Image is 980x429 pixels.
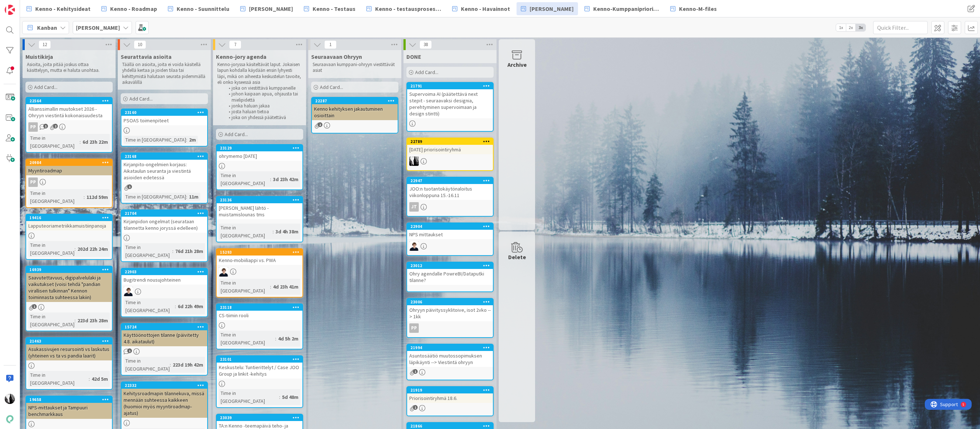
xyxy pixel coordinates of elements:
li: joka on viestittävä kumppaneille [225,85,302,91]
div: 22564Allianssimallin muutokset 2026 - Ohryyn viestintä kokonaisuudesta [26,98,112,120]
div: Priorisointiryhmä 18.6. [407,393,493,403]
div: 23006 [407,299,493,305]
div: 22332 [121,382,207,389]
div: 21919 [410,388,493,393]
a: Kenno-Kumppanipriorisointi [580,2,664,15]
a: 22287Kenno kehityksen jakautuminen osioittain [311,97,398,134]
div: ohrymemo [DATE] [217,151,302,161]
div: 23118 [217,304,302,311]
div: Asukassivujen resursointi vs laskutus (yhteinen vs ta vs pandia laarit) [26,344,112,360]
div: 202d 22h 24m [76,245,110,253]
div: 23168 [121,153,207,160]
div: MT [407,241,493,251]
div: Time in [GEOGRAPHIC_DATA] [124,243,172,259]
span: : [172,247,173,255]
span: 1x [836,24,846,31]
div: 23118CS-tiimin rooli [217,304,302,320]
a: [PERSON_NAME] [517,2,578,15]
div: Time in [GEOGRAPHIC_DATA] [28,134,80,150]
div: 22789 [410,139,493,144]
a: 23118CS-tiimin rooliTime in [GEOGRAPHIC_DATA]:4d 5h 2m [216,303,303,350]
span: Add Card... [415,69,438,75]
div: 19416Lapputeoriametriikkamuistiinpanoja [26,214,112,230]
div: Saavutettavuus, digipalvelulaki ja vaikutukset (voisi tehdä "pandian virallisen tulkinnan" Kennon... [26,273,112,302]
div: Time in [GEOGRAPHIC_DATA] [124,193,186,201]
a: Kenno-M-files [666,2,721,15]
span: 12 [39,40,51,49]
a: 22564Allianssimallin muutokset 2026 - Ohryyn viestintä kokonaisuudestaPPTime in [GEOGRAPHIC_DATA]... [25,97,113,153]
span: : [75,245,76,253]
div: 19658NPS-mittaukset ja Tampuuri benchmarkkaus [26,396,112,419]
a: 23136[PERSON_NAME] lähtö - muistamislounas tmsTime in [GEOGRAPHIC_DATA]:3d 4h 38m [216,196,303,242]
span: 2 [53,124,58,128]
div: 23039 [217,414,302,421]
div: 23012 [407,262,493,269]
div: Käyttöönottojen tilanne (päivitetty 4.8. aikataulut) [121,330,207,346]
div: 22903 [125,269,207,274]
span: Add Card... [129,95,153,102]
div: JT [409,202,419,212]
p: Seuraavaan kumppani-ohryyn viestittävät asiat [313,62,397,74]
div: 23168 [125,154,207,159]
div: 23039 [220,415,302,420]
span: Kenno - Suunnittelu [177,4,229,13]
span: Kenno - Kehitysideat [35,4,91,13]
div: 22332Kehitysroadmapin tilannekuva, missä mennään suhteessa kaikkeen (huomioi myös myyntiroadmap-a... [121,382,207,418]
div: 23101 [217,356,302,363]
div: Asuntosäätiö muutossopimuksen läpikäynti --> Viestintä ohryyn [407,351,493,367]
div: Keskustelu: Tuntierittelyt / Case JOO Group ja linkit -kehitys [217,363,302,379]
div: 22287Kenno kehityksen jakautuminen osioittain [312,98,398,120]
div: 23129 [217,145,302,151]
div: Delete [508,253,526,261]
a: 23012Ohry agendalle PowreBI/Dataputki tilanne? [406,262,494,292]
div: 22904 [407,223,493,230]
div: 21919Priorisointiryhmä 18.6. [407,387,493,403]
img: Visit kanbanzone.com [5,5,15,15]
a: 21919Priorisointiryhmä 18.6. [406,386,494,416]
a: 19416LapputeoriametriikkamuistiinpanojaTime in [GEOGRAPHIC_DATA]:202d 22h 24m [25,214,113,260]
span: Kenno - testausprosessi/Featureflagit [375,4,441,13]
a: 23129ohrymemo [DATE]Time in [GEOGRAPHIC_DATA]:3d 23h 42m [216,144,303,190]
div: 22904 [410,224,493,229]
div: 19416 [26,214,112,221]
div: Bugitrendi nousujohteinen [121,275,207,285]
div: 42d 5m [90,375,110,383]
div: Kirjanpito-ongelmien korjaus: Aikataulun seuranta ja viestintä asioiden edetessä [121,160,207,182]
div: 23160 [121,109,207,116]
div: PP [409,323,419,333]
div: JOO:n tuotantokäytönaloitus viikonloppuna 15.-16.11 [407,184,493,200]
div: 23136 [220,197,302,203]
div: CS-tiimin rooli [217,311,302,320]
div: 22287 [315,98,398,103]
span: 10 [134,40,146,49]
p: Täällä on asioita, joita ei voida käsitellä yhdellä kertaa ja joiden tilaa tai kehittymistä halut... [122,62,206,85]
div: Ohryyn päivityssyklitoive, isot 2vko --> 1kk [407,305,493,321]
div: 15724Käyttöönottojen tilanne (päivitetty 4.8. aikataulut) [121,324,207,346]
div: 22564 [29,98,112,103]
div: 16939 [26,266,112,273]
div: 16939Saavutettavuus, digipalvelulaki ja vaikutukset (voisi tehdä "pandian virallisen tulkinnan" K... [26,266,112,302]
div: 15724 [125,324,207,330]
span: 3x [856,24,865,31]
div: 23129ohrymemo [DATE] [217,145,302,161]
span: : [270,283,271,291]
span: : [186,193,187,201]
span: : [275,335,276,343]
div: 11m [187,193,200,201]
div: 3d 23h 42m [271,175,300,183]
a: 23168Kirjanpito-ongelmien korjaus: Aikataulun seuranta ja viestintä asioiden edetessäTime in [GEO... [121,152,208,204]
div: PP [28,177,38,187]
div: Time in [GEOGRAPHIC_DATA] [28,371,89,387]
div: 20984 [29,160,112,165]
div: 223d 19h 42m [171,361,205,369]
span: 2x [846,24,856,31]
span: DONE [406,53,421,60]
div: 21791 [410,83,493,89]
a: 21994Asuntosäätiö muutossopimuksen läpikäynti --> Viestintä ohryyn [406,344,494,380]
div: 22789[DATE] priorisointiryhmä [407,138,493,154]
div: 21866 [410,424,493,429]
div: 22947JOO:n tuotantokäytönaloitus viikonloppuna 15.-16.11 [407,177,493,200]
span: Seurattavia asioita [121,53,172,60]
div: Time in [GEOGRAPHIC_DATA] [124,298,175,314]
a: 15293Kenno-mobiiliappi vs. PWAMTTime in [GEOGRAPHIC_DATA]:4d 23h 41m [216,248,303,298]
